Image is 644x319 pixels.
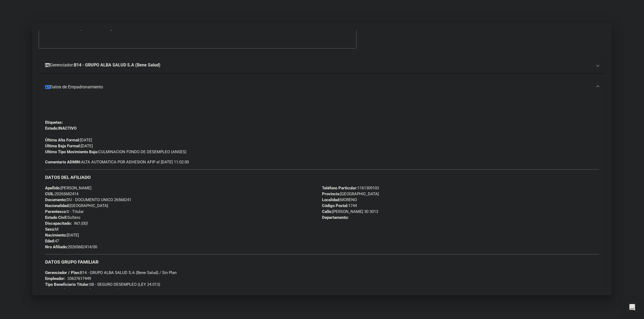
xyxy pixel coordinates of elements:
[45,62,592,68] mat-panel-title: Gerenciador:
[45,215,80,220] span: Soltero
[322,203,357,208] span: 1744
[45,192,55,196] strong: CUIL:
[39,79,605,95] mat-expansion-panel-header: Datos de Empadronamiento
[45,104,108,114] button: Enviar Credencial Digital
[45,203,69,208] strong: Nacionalidad:
[45,144,93,148] span: [DATE]
[322,192,379,196] span: [GEOGRAPHIC_DATA]
[67,276,91,282] div: 33637617449
[45,149,186,154] span: CULMINACION FONDO DE DESEMPLEO (ANSES)
[45,233,79,238] span: [DATE]
[322,186,357,190] strong: Teléfono Particular:
[626,301,639,314] div: Open Intercom Messenger
[45,270,80,275] strong: Gerenciador / Plan:
[67,36,84,46] button: FTP
[322,203,348,208] strong: Código Postal:
[50,38,58,43] span: SSS
[45,227,55,232] strong: Sexo:
[45,36,63,46] button: SSS
[74,221,87,226] i: NO (00)
[45,174,599,180] h3: DATOS DEL AFILIADO
[45,197,67,202] strong: Documento:
[200,36,239,46] button: Organismos Ext.
[204,39,234,43] strong: Organismos Ext.
[45,239,55,243] strong: Edad:
[113,104,155,114] button: Movimientos
[45,84,592,90] mat-panel-title: Datos de Empadronamiento
[45,209,84,214] span: 0 - Titular
[92,36,129,46] button: ARCA Padrón
[322,197,340,202] strong: Localidad:
[58,126,76,131] strong: INACTIVO
[45,209,67,214] strong: Parentesco:
[137,38,171,43] span: ARCA Impuestos
[45,270,177,275] span: B14 - GRUPO ALBA SALUD S.A (Bene Salud) / Sin Plan
[45,138,80,142] strong: Última Alta Formal:
[170,106,232,111] span: Sin Certificado Discapacidad
[322,186,379,190] span: 1161309103
[45,120,63,125] strong: Etiquetas:
[45,233,67,238] strong: Nacimiento:
[45,221,72,226] strong: Discapacitado:
[123,106,151,111] span: Movimientos
[322,192,340,196] strong: Provincia:
[45,227,58,232] span: M
[45,138,92,142] span: [DATE]
[45,203,108,208] span: [GEOGRAPHIC_DATA]
[133,36,175,46] button: ARCA Impuestos
[45,149,98,154] strong: Ultimo Tipo Movimiento Baja:
[322,209,378,214] span: [PERSON_NAME] 30 3013
[45,186,61,190] strong: Apellido:
[45,160,81,164] strong: Comentario ADMIN:
[322,197,357,202] span: MORENO
[45,245,97,249] span: 20265682414/00
[45,245,68,249] strong: Nro Afiliado:
[45,144,81,148] strong: Última Baja Formal:
[322,215,349,220] strong: Departamento:
[45,259,599,265] h3: DATOS GRUPO FAMILIAR
[49,106,104,111] span: Enviar Credencial Digital
[45,288,124,293] span: 13 - Desempleo
[45,159,189,165] span: ALTA AUTOMATICA POR ADHESION AFIP el [DATE] 11:02:00
[45,197,131,202] span: DU - DOCUMENTO UNICO 26568241
[159,104,236,114] button: Sin Certificado Discapacidad
[96,38,124,43] span: ARCA Padrón
[45,282,90,287] strong: Tipo Beneficiario Titular:
[45,282,160,287] span: 08 - SEGURO DESEMPLEO (LEY 24.013)
[322,209,332,214] strong: Calle:
[45,192,78,196] span: 20265682414
[72,38,79,43] span: FTP
[39,57,605,73] mat-expansion-panel-header: Gerenciador:B14 - GRUPO ALBA SALUD S.A (Bene Salud)
[45,126,58,131] strong: Estado:
[45,288,96,293] strong: Situacion de Revista Titular:
[74,62,160,68] strong: B14 - GRUPO ALBA SALUD S.A (Bene Salud)
[45,239,59,243] span: 47
[117,105,123,111] mat-icon: remove_red_eye
[45,186,92,190] span: [PERSON_NAME]
[45,276,65,281] strong: Empleador:
[45,215,67,220] strong: Estado Civil:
